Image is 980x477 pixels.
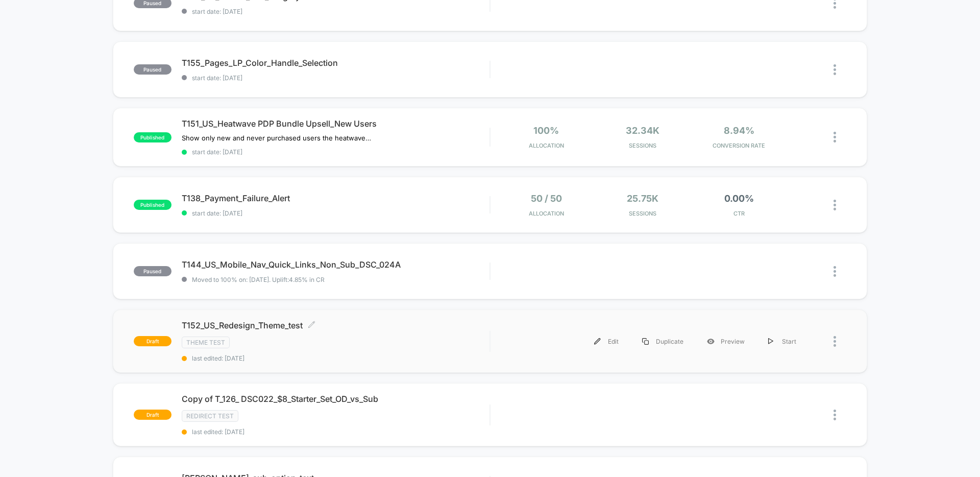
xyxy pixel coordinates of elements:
[594,338,601,345] img: menu
[768,338,773,345] img: menu
[182,320,489,330] span: T152_US_Redesign_Theme_test
[134,336,171,346] span: draft
[182,8,489,15] span: start date: [DATE]
[182,394,489,404] span: Copy of T_126_ DSC022_$8_Starter_Set_OD_vs_Sub
[182,209,489,217] span: start date: [DATE]
[182,58,489,68] span: T155_Pages_LP_Color_Handle_Selection
[695,330,756,353] div: Preview
[642,338,649,345] img: menu
[182,410,238,422] span: Redirect Test
[182,337,230,348] span: Theme Test
[597,142,689,149] span: Sessions
[134,132,171,142] span: published
[627,193,658,204] span: 25.75k
[134,410,171,420] span: draft
[134,266,171,276] span: paused
[834,266,836,277] img: close
[182,134,371,142] span: Show only new and never purchased users the heatwave bundle upsell on PDP. PDP has been out-perfo...
[834,200,836,210] img: close
[192,276,325,283] span: Moved to 100% on: [DATE] . Uplift: 4.85% in CR
[531,193,562,204] span: 50 / 50
[834,410,836,420] img: close
[182,193,489,203] span: T138_Payment_Failure_Alert
[134,64,171,75] span: paused
[630,330,695,353] div: Duplicate
[529,210,564,217] span: Allocation
[533,125,559,136] span: 100%
[724,125,754,136] span: 8.94%
[182,118,489,129] span: T151_US_Heatwave PDP Bundle Upsell_New Users
[834,132,836,142] img: close
[182,148,489,156] span: start date: [DATE]
[182,74,489,82] span: start date: [DATE]
[756,330,808,353] div: Start
[529,142,564,149] span: Allocation
[182,428,489,436] span: last edited: [DATE]
[182,259,489,270] span: T144_US_Mobile_Nav_Quick_Links_Non_Sub_DSC_024A
[724,193,754,204] span: 0.00%
[834,64,836,75] img: close
[626,125,659,136] span: 32.34k
[834,336,836,347] img: close
[182,354,489,362] span: last edited: [DATE]
[693,142,785,149] span: CONVERSION RATE
[134,200,171,210] span: published
[597,210,689,217] span: Sessions
[582,330,630,353] div: Edit
[693,210,785,217] span: CTR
